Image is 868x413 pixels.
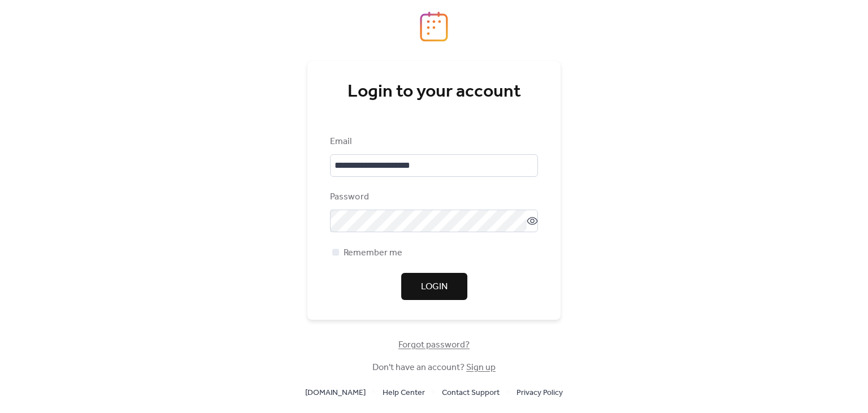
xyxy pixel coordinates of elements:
[421,280,448,294] span: Login
[330,81,538,103] div: Login to your account
[330,135,536,149] div: Email
[442,386,500,400] span: Contact Support
[398,338,470,352] span: Forgot password?
[442,385,500,399] a: Contact Support
[305,386,366,400] span: [DOMAIN_NAME]
[398,342,470,348] a: Forgot password?
[330,190,536,204] div: Password
[420,11,448,42] img: logo
[401,273,467,300] button: Login
[383,386,425,400] span: Help Center
[372,361,496,375] span: Don't have an account?
[517,385,563,399] a: Privacy Policy
[517,386,563,400] span: Privacy Policy
[383,385,425,399] a: Help Center
[344,246,402,260] span: Remember me
[466,359,496,376] a: Sign up
[305,385,366,399] a: [DOMAIN_NAME]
